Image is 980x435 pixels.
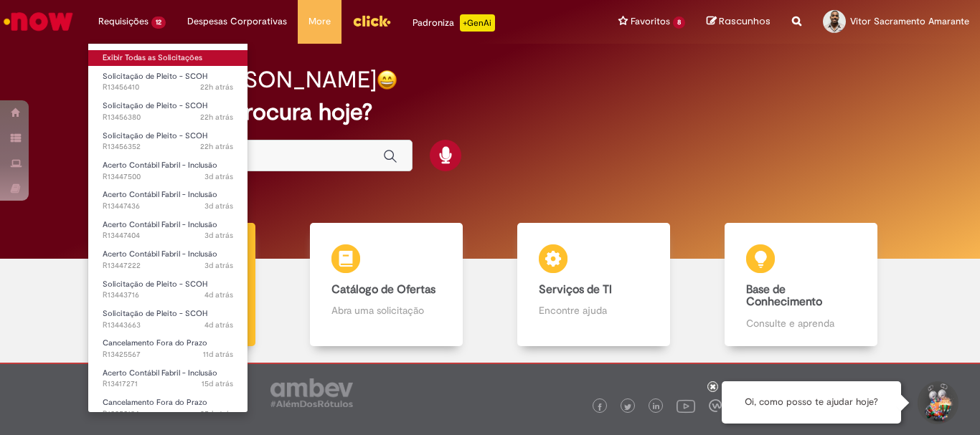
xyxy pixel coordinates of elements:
[200,82,233,92] time: 28/08/2025 09:56:42
[88,306,248,333] a: Aberto R13443663 : Solicitação de Pleito - SCOH
[88,50,248,66] a: Exibir Todas as Solicitações
[204,320,233,330] time: 25/08/2025 11:13:34
[103,408,233,420] span: R13350194
[151,16,166,29] span: 12
[707,15,771,29] a: Rascunhos
[722,381,901,424] div: Oi, como posso te ajudar hoje?
[204,290,233,300] span: 4d atrás
[88,365,248,392] a: Aberto R13417271 : Acerto Contábil Fabril - Inclusão
[413,14,495,32] div: Padroniza
[204,230,233,241] time: 26/08/2025 10:24:39
[204,201,233,211] time: 26/08/2025 10:29:11
[283,223,490,347] a: Catálogo de Ofertas Abra uma solicitação
[200,408,233,419] span: 25d atrás
[103,160,217,171] span: Acerto Contábil Fabril - Inclusão
[88,128,248,155] a: Aberto R13456352 : Solicitação de Pleito - SCOH
[377,70,397,90] img: happy-face.png
[204,171,233,182] time: 26/08/2025 10:40:34
[103,130,207,141] span: Solicitação de Pleito - SCOH
[915,381,958,424] button: Iniciar Conversa de Suporte
[308,14,331,29] span: More
[204,260,233,271] time: 26/08/2025 10:03:51
[88,277,248,303] a: Aberto R13443716 : Solicitação de Pleito - SCOH
[103,219,217,230] span: Acerto Contábil Fabril - Inclusão
[673,16,685,29] span: 8
[103,201,233,212] span: R13447436
[203,349,233,360] span: 11d atrás
[204,320,233,330] span: 4d atrás
[103,349,233,360] span: R13425567
[200,112,233,123] span: 22h atrás
[103,260,233,272] span: R13447222
[460,14,495,32] p: +GenAi
[103,112,233,123] span: R13456380
[103,189,217,200] span: Acerto Contábil Fabril - Inclusão
[103,82,233,93] span: R13456410
[103,249,217,259] span: Acerto Contábil Fabril - Inclusão
[88,158,248,184] a: Aberto R13447500 : Acerto Contábil Fabril - Inclusão
[75,223,283,347] a: Tirar dúvidas Tirar dúvidas com Lupi Assist e Gen Ai
[539,303,648,317] p: Encontre ajuda
[103,230,233,242] span: R13447404
[103,397,207,408] span: Cancelamento Fora do Prazo
[202,378,233,389] span: 15d atrás
[200,141,233,152] span: 22h atrás
[204,260,233,271] span: 3d atrás
[187,14,287,29] span: Despesas Corporativas
[204,230,233,241] span: 3d atrás
[719,14,771,28] span: Rascunhos
[103,320,233,331] span: R13443663
[490,223,697,347] a: Serviços de TI Encontre ajuda
[103,141,233,153] span: R13456352
[1,7,75,36] img: ServiceNow
[103,338,207,348] span: Cancelamento Fora do Prazo
[88,43,248,413] ul: Requisições
[677,396,695,415] img: logo_footer_youtube.png
[103,171,233,183] span: R13447500
[631,14,670,29] span: Favoritos
[102,100,878,125] h2: O que você procura hoje?
[88,187,248,214] a: Aberto R13447436 : Acerto Contábil Fabril - Inclusão
[103,71,207,82] span: Solicitação de Pleito - SCOH
[746,282,822,310] b: Base de Conhecimento
[200,112,233,123] time: 28/08/2025 09:51:41
[270,378,353,407] img: logo_footer_ambev_rotulo_gray.png
[103,368,217,378] span: Acerto Contábil Fabril - Inclusão
[103,290,233,301] span: R13443716
[88,98,248,125] a: Aberto R13456380 : Solicitação de Pleito - SCOH
[88,335,248,362] a: Aberto R13425567 : Cancelamento Fora do Prazo
[624,403,631,411] img: logo_footer_twitter.png
[539,282,612,297] b: Serviços de TI
[88,395,248,421] a: Aberto R13350194 : Cancelamento Fora do Prazo
[331,282,435,297] b: Catálogo de Ofertas
[88,69,248,95] a: Aberto R13456410 : Solicitação de Pleito - SCOH
[653,403,660,411] img: logo_footer_linkedin.png
[202,378,233,389] time: 14/08/2025 11:45:16
[352,10,391,32] img: click_logo_yellow_360x200.png
[596,403,603,411] img: logo_footer_facebook.png
[203,349,233,360] time: 18/08/2025 15:49:20
[200,82,233,92] span: 22h atrás
[204,290,233,300] time: 25/08/2025 11:21:46
[103,308,207,319] span: Solicitação de Pleito - SCOH
[850,15,969,27] span: Vitor Sacramento Amarante
[331,303,440,317] p: Abra uma solicitação
[204,201,233,211] span: 3d atrás
[204,171,233,182] span: 3d atrás
[103,279,207,290] span: Solicitação de Pleito - SCOH
[98,14,149,29] span: Requisições
[88,217,248,244] a: Aberto R13447404 : Acerto Contábil Fabril - Inclusão
[697,223,905,347] a: Base de Conhecimento Consulte e aprenda
[709,399,722,412] img: logo_footer_workplace.png
[88,247,248,273] a: Aberto R13447222 : Acerto Contábil Fabril - Inclusão
[103,100,207,111] span: Solicitação de Pleito - SCOH
[200,141,233,152] time: 28/08/2025 09:48:14
[103,378,233,390] span: R13417271
[200,408,233,419] time: 04/08/2025 11:15:22
[746,316,855,330] p: Consulte e aprenda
